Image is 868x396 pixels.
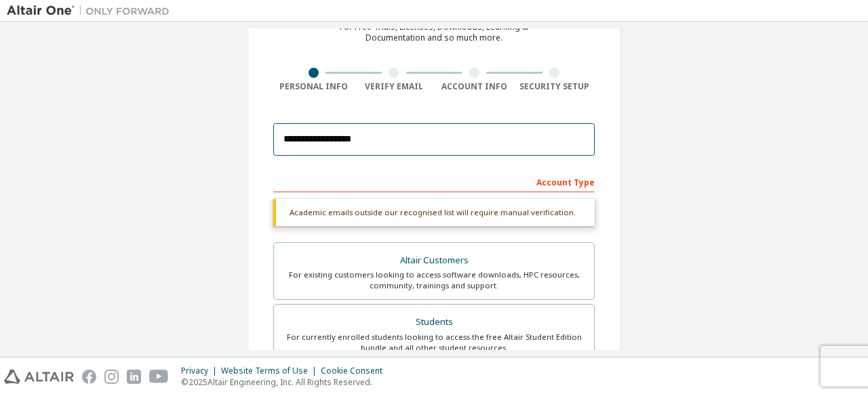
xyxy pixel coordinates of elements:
[7,4,176,18] img: Altair One
[181,376,391,388] p: © 2025 Altair Engineering, Inc. All Rights Reserved.
[273,81,354,92] div: Personal Info
[149,370,169,384] img: youtube.svg
[282,313,586,332] div: Students
[273,199,595,226] div: Academic emails outside our recognised list will require manual verification.
[515,81,595,92] div: Security Setup
[181,366,221,376] div: Privacy
[340,22,528,43] div: For Free Trials, Licenses, Downloads, Learning & Documentation and so much more.
[104,370,119,384] img: instagram.svg
[282,251,586,270] div: Altair Customers
[273,171,595,192] div: Account Type
[282,332,586,353] div: For currently enrolled students looking to access the free Altair Student Edition bundle and all ...
[321,366,391,376] div: Cookie Consent
[282,269,586,291] div: For existing customers looking to access software downloads, HPC resources, community, trainings ...
[4,370,74,384] img: altair_logo.svg
[127,370,141,384] img: linkedin.svg
[221,366,321,376] div: Website Terms of Use
[354,81,435,92] div: Verify Email
[434,81,515,92] div: Account Info
[82,370,96,384] img: facebook.svg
